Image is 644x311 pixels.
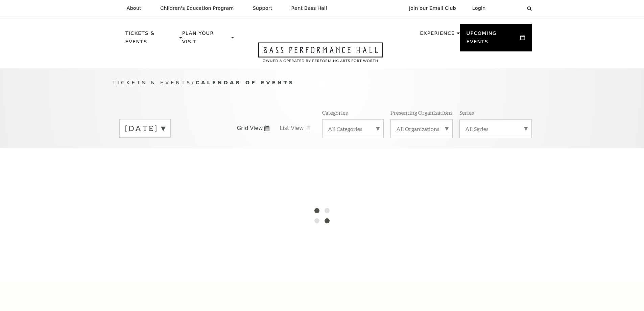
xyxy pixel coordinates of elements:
[390,109,453,116] p: Presenting Organizations
[253,5,272,11] p: Support
[420,29,455,41] p: Experience
[127,5,141,11] p: About
[125,29,178,50] p: Tickets & Events
[322,109,348,116] p: Categories
[195,80,294,85] span: Calendar of Events
[280,125,304,132] span: List View
[182,29,230,50] p: Plan Your Visit
[113,80,192,85] span: Tickets & Events
[497,5,521,12] select: Select:
[465,125,526,132] label: All Series
[396,125,447,132] label: All Organizations
[291,5,327,11] p: Rent Bass Hall
[125,123,165,134] label: [DATE]
[467,29,519,50] p: Upcoming Events
[459,109,474,116] p: Series
[237,125,263,132] span: Grid View
[160,5,234,11] p: Children's Education Program
[328,125,378,132] label: All Categories
[113,79,532,87] p: /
